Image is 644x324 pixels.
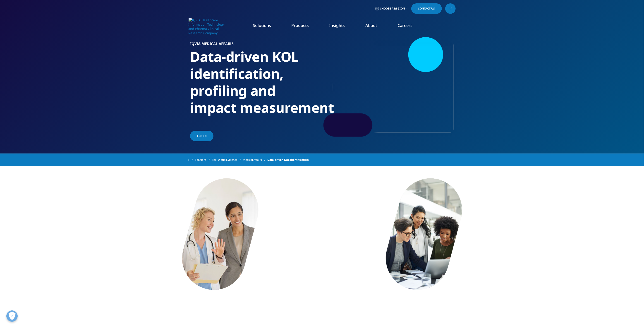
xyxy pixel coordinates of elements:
[329,23,345,28] a: Insights
[190,42,320,48] h6: IQVIA Medical Affairs
[365,23,377,28] a: About
[189,18,225,35] img: IQVIA Healthcare Information Technology and Pharma Clinical Research Company
[195,156,212,164] a: Solutions
[380,7,405,10] span: Choose a Region
[212,156,243,164] a: Real World Evidence
[397,23,412,28] a: Careers
[190,48,320,122] h1: Data-driven KOL identification, profiling and impact measurement
[292,23,309,28] a: Products
[333,42,454,132] img: 035_meeting-in-medical-office.jpg
[190,131,213,141] a: Log in
[227,16,456,37] nav: Primary
[243,156,267,164] a: Medical Affairs
[197,134,207,138] span: Log in
[253,23,271,28] a: Solutions
[6,310,18,322] button: Open Preferences
[267,156,309,164] span: Data-driven KOL identification
[411,3,442,14] a: Contact Us
[418,7,435,10] span: Contact Us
